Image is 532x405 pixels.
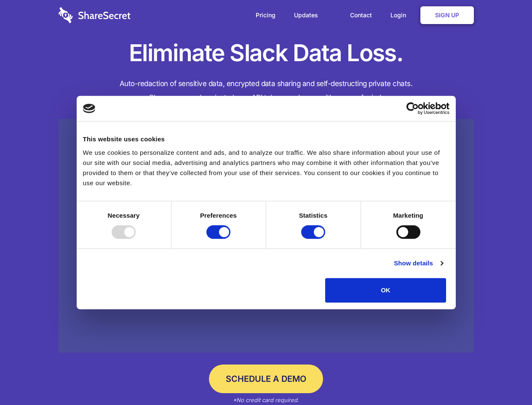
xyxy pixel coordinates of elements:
a: Contact [342,2,380,28]
strong: Marketing [393,212,423,219]
a: Show details [394,258,443,268]
h4: Auto-redaction of sensitive data, encrypted data sharing and self-destructing private chats. Shar... [59,77,474,105]
em: *No credit card required. [233,397,299,403]
a: Pricing [247,2,284,28]
div: This website uses cookies [83,134,449,144]
h1: Eliminate Slack Data Loss. [59,38,474,68]
a: Schedule a Demo [209,364,323,393]
img: logo [83,104,96,113]
a: Sign Up [420,6,474,24]
strong: Necessary [108,212,140,219]
a: Login [382,2,419,28]
div: We use cookies to personalize content and ads, and to analyze our traffic. We also share informat... [83,148,449,188]
button: OK [325,278,446,302]
a: Wistia video thumbnail [59,119,474,353]
strong: Statistics [299,212,328,219]
img: logo-wordmark-white-trans-d4663122ce5f474addd5e946df7df03e33cb6a1c49d2221995e7729f52c070b2.svg [59,7,131,23]
strong: Preferences [200,212,237,219]
a: Usercentrics Cookiebot - opens in a new window [376,102,449,115]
